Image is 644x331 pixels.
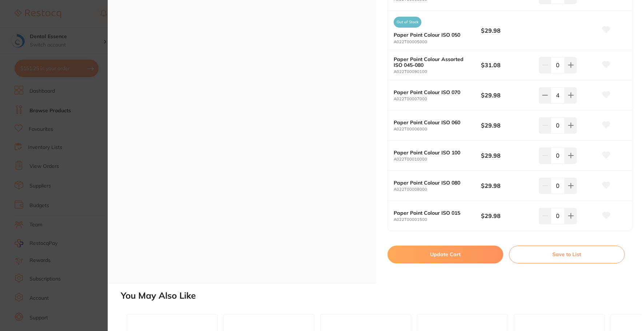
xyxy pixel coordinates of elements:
[394,217,481,222] small: A022T00001500
[394,180,472,186] b: Paper Point Colour ISO 080
[481,91,533,99] b: $29.98
[481,182,533,190] b: $29.98
[481,121,533,129] b: $29.98
[394,150,472,156] b: Paper Point Colour ISO 100
[394,157,481,162] small: A022T00010000
[394,127,481,132] small: A022T00006000
[481,152,533,160] b: $29.98
[509,246,625,263] button: Save to List
[394,120,472,125] b: Paper Point Colour ISO 060
[121,291,641,301] h2: You May Also Like
[394,210,472,216] b: Paper Point Colour ISO 015
[394,69,481,74] small: A022T00090100
[481,27,533,35] b: $29.98
[394,17,421,28] span: Out of Stock
[387,246,503,263] button: Update Cart
[394,97,481,101] small: A022T00007000
[481,212,533,220] b: $29.98
[481,61,533,69] b: $31.08
[394,187,481,192] small: A022T00008000
[394,89,472,95] b: Paper Point Colour ISO 070
[394,56,472,68] b: Paper Point Colour Assorted ISO 045-080
[394,32,472,38] b: Paper Point Colour ISO 050
[394,40,481,44] small: A022T00005000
